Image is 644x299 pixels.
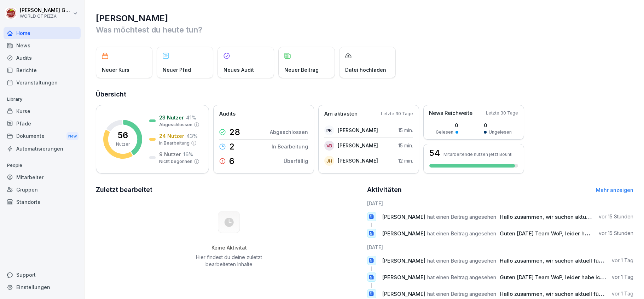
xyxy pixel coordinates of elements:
h2: Zuletzt bearbeitet [96,185,362,195]
p: 0 [436,122,458,129]
p: Library [4,94,81,105]
p: Neuer Pfad [163,66,191,74]
p: 2 [229,142,235,151]
p: 23 Nutzer [159,114,184,121]
a: DokumenteNew [4,130,81,143]
span: [PERSON_NAME] [382,291,425,297]
p: 16 % [183,151,193,158]
div: Dokumente [4,130,81,143]
p: WORLD OF PIZZA [20,14,71,19]
a: Mitarbeiter [4,171,81,183]
p: Datei hochladen [345,66,386,74]
p: Letzte 30 Tage [381,111,413,117]
div: VB [324,141,334,151]
h5: Keine Aktivität [193,245,265,251]
a: Gruppen [4,183,81,196]
span: hat einen Beitrag angesehen [427,291,496,297]
span: [PERSON_NAME] [382,213,425,220]
p: 41 % [186,114,196,121]
p: Hier findest du deine zuletzt bearbeiteten Inhalte [193,254,265,268]
div: PK [324,125,334,135]
p: Mitarbeitende nutzen jetzt Bounti [443,152,512,157]
a: News [4,39,81,52]
a: Berichte [4,64,81,76]
p: Ungelesen [489,129,512,135]
span: hat einen Beitrag angesehen [427,257,496,264]
p: Gelesen [436,129,453,135]
p: Neuer Kurs [102,66,129,74]
p: Abgeschlossen [159,122,192,128]
p: News Reichweite [429,109,472,117]
h1: [PERSON_NAME] [96,13,633,24]
h6: [DATE] [367,200,633,207]
a: Veranstaltungen [4,76,81,89]
p: [PERSON_NAME] [338,127,378,134]
h6: [DATE] [367,244,633,251]
a: Pfade [4,117,81,130]
h2: Aktivitäten [367,185,402,195]
p: 0 [484,122,512,129]
p: [PERSON_NAME] Goldmann [20,7,71,13]
p: Überfällig [284,157,308,165]
p: Neues Audit [224,66,254,74]
div: Support [4,269,81,281]
p: In Bearbeitung [159,140,190,146]
div: New [66,132,79,140]
a: Audits [4,52,81,64]
p: Neuer Beitrag [284,66,319,74]
a: Einstellungen [4,281,81,293]
p: 12 min. [398,157,413,164]
p: Am aktivsten [324,110,358,118]
p: vor 1 Tag [612,257,633,264]
span: hat einen Beitrag angesehen [427,274,496,281]
p: Nutzer [116,141,130,147]
p: 9 Nutzer [159,151,181,158]
span: hat einen Beitrag angesehen [427,230,496,237]
h2: Übersicht [96,89,633,99]
span: [PERSON_NAME] [382,274,425,281]
div: JH [324,156,334,166]
p: [PERSON_NAME] [338,157,378,164]
p: 28 [229,128,240,136]
p: People [4,160,81,171]
p: 56 [118,131,128,140]
p: Nicht begonnen [159,158,192,165]
a: Kurse [4,105,81,117]
p: Abgeschlossen [270,128,308,136]
p: vor 15 Stunden [599,213,633,220]
p: vor 1 Tag [612,290,633,297]
a: Mehr anzeigen [596,187,633,193]
span: [PERSON_NAME] [382,257,425,264]
p: Letzte 30 Tage [486,110,518,116]
p: Audits [219,110,236,118]
span: [PERSON_NAME] [382,230,425,237]
p: 15 min. [398,142,413,149]
a: Home [4,27,81,39]
h3: 54 [429,149,440,157]
p: 24 Nutzer [159,132,184,140]
span: hat einen Beitrag angesehen [427,213,496,220]
p: 15 min. [398,127,413,134]
a: Standorte [4,196,81,208]
p: [PERSON_NAME] [338,142,378,149]
p: 6 [229,157,234,165]
p: 43 % [186,132,198,140]
p: vor 15 Stunden [599,230,633,237]
p: Was möchtest du heute tun? [96,24,633,35]
a: Automatisierungen [4,142,81,155]
p: In Bearbeitung [272,143,308,150]
p: vor 1 Tag [612,274,633,281]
